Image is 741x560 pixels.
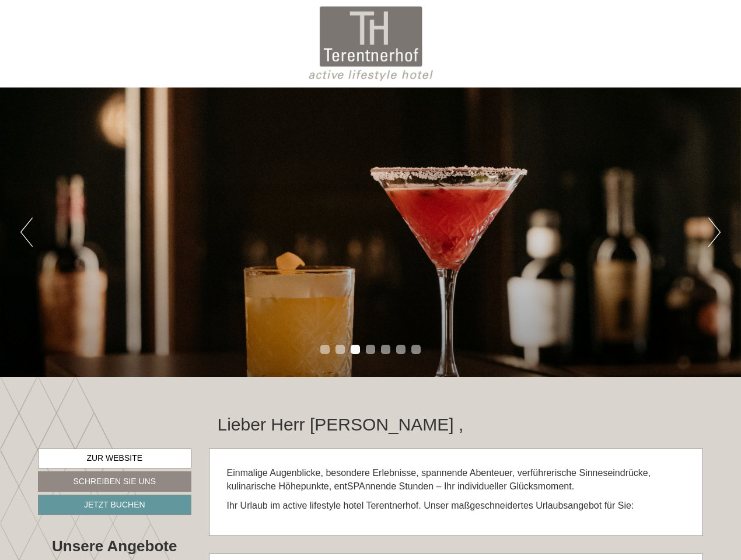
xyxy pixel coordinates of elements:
[38,449,191,468] a: Zur Website
[38,535,191,557] div: Unsere Angebote
[38,495,191,515] a: Jetzt buchen
[218,415,464,434] h1: Lieber Herr [PERSON_NAME] ,
[38,471,191,492] a: Schreiben Sie uns
[227,499,686,513] p: Ihr Urlaub im active lifestyle hotel Terentnerhof. Unser maßgeschneidertes Urlaubsangebot für Sie:
[708,218,721,247] button: Next
[20,218,33,247] button: Previous
[227,467,686,494] p: Einmalige Augenblicke, besondere Erlebnisse, spannende Abenteuer, verführerische Sinneseindrücke,...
